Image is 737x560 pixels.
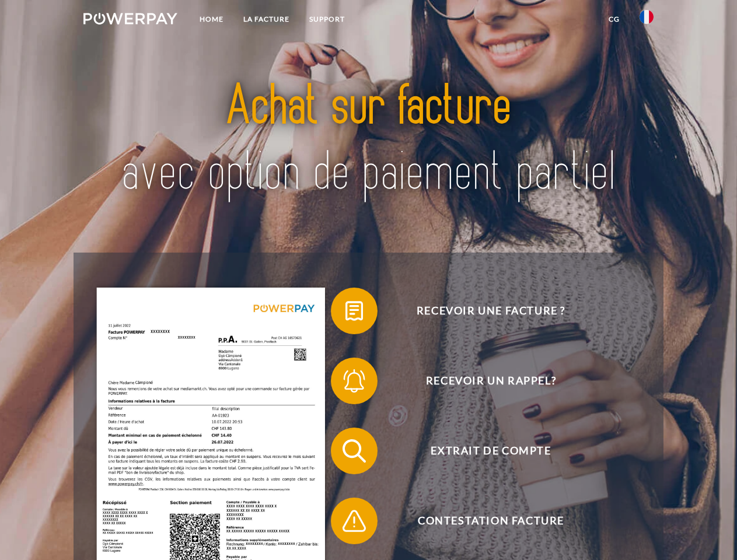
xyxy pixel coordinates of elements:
[190,9,233,30] a: Home
[340,366,369,395] img: qb_bell.svg
[340,506,369,535] img: qb_warning.svg
[348,288,634,334] span: Recevoir une facture ?
[640,10,654,24] img: fr
[331,288,634,334] button: Recevoir une facture ?
[340,436,369,466] img: qb_search.svg
[340,296,369,325] img: qb_bill.svg
[331,358,634,404] button: Recevoir un rappel?
[233,9,299,30] a: LA FACTURE
[348,498,634,544] span: Contestation Facture
[348,428,634,474] span: Extrait de compte
[83,13,177,24] img: logo-powerpay-white.svg
[599,9,630,30] a: CG
[331,428,634,474] button: Extrait de compte
[331,498,634,544] button: Contestation Facture
[348,358,634,404] span: Recevoir un rappel?
[299,9,355,30] a: Support
[111,56,626,223] img: title-powerpay_fr.svg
